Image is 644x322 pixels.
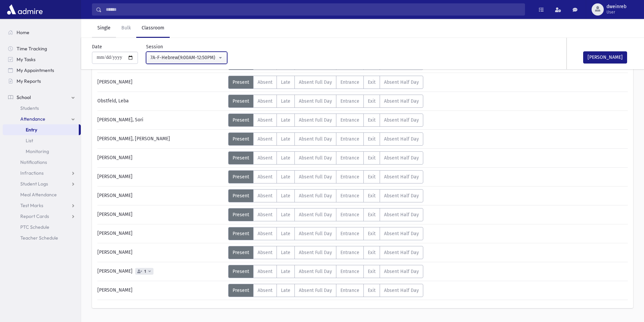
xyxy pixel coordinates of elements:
span: Absent Half Day [384,269,419,274]
label: Date [92,43,102,50]
span: Entrance [340,117,359,123]
span: Absent [258,231,272,237]
span: Late [281,117,290,123]
a: Classroom [136,19,170,38]
img: AdmirePro [5,3,44,16]
span: Absent [258,212,272,218]
span: Absent Full Day [299,174,332,180]
span: Absent Half Day [384,288,419,293]
span: Absent Full Day [299,269,332,274]
span: Present [233,117,249,123]
div: AttTypes [228,95,423,108]
span: Entrance [340,136,359,142]
a: My Reports [3,76,81,86]
span: Exit [368,288,376,293]
div: [PERSON_NAME] [94,265,228,278]
a: Bulk [116,19,136,38]
span: Home [17,29,29,35]
span: Time Tracking [17,46,47,52]
span: Exit [368,98,376,104]
span: Entrance [340,79,359,85]
div: AttTypes [228,132,423,146]
span: Present [233,193,249,199]
span: Absent Full Day [299,136,332,142]
span: Absent [258,288,272,293]
a: Test Marks [3,200,81,211]
a: Monitoring [3,146,81,157]
span: Entry [26,127,37,133]
a: Student Logs [3,178,81,189]
span: Entrance [340,212,359,218]
span: Students [20,105,39,111]
label: Session [146,43,163,50]
div: AttTypes [228,208,423,221]
a: List [3,135,81,146]
span: Late [281,98,290,104]
span: Exit [368,193,376,199]
span: Absent Half Day [384,155,419,161]
span: Absent [258,250,272,255]
div: [PERSON_NAME] [94,151,228,165]
span: Absent Half Day [384,79,419,85]
span: List [26,138,33,144]
span: Absent Half Day [384,174,419,180]
div: AttTypes [228,189,423,202]
div: AttTypes [228,114,423,127]
span: Entrance [340,155,359,161]
span: Absent [258,98,272,104]
a: PTC Schedule [3,222,81,232]
a: Report Cards [3,211,81,222]
span: Late [281,212,290,218]
span: Present [233,231,249,237]
a: Attendance [3,114,81,124]
div: AttTypes [228,227,423,240]
span: Attendance [20,116,45,122]
div: AttTypes [228,151,423,165]
span: Absent Half Day [384,193,419,199]
a: School [3,92,81,103]
input: Search [102,3,525,16]
span: Absent Full Day [299,155,332,161]
span: Infractions [20,170,44,176]
a: Meal Attendance [3,189,81,200]
span: Entrance [340,288,359,293]
span: Late [281,193,290,199]
a: Students [3,103,81,114]
span: Present [233,136,249,142]
a: My Tasks [3,54,81,65]
span: Late [281,79,290,85]
span: Present [233,212,249,218]
span: Exit [368,212,376,218]
span: Present [233,269,249,274]
div: Obstfeld, Leba [94,95,228,108]
span: Absent Full Day [299,98,332,104]
span: Monitoring [26,148,49,154]
button: [PERSON_NAME] [583,51,627,64]
span: Present [233,174,249,180]
span: Absent [258,155,272,161]
span: Late [281,155,290,161]
a: Entry [3,124,79,135]
span: Present [233,98,249,104]
span: My Appointments [17,67,54,73]
span: 1 [143,269,147,274]
span: Absent Half Day [384,212,419,218]
div: [PERSON_NAME], [PERSON_NAME] [94,132,228,146]
span: Present [233,79,249,85]
span: Entrance [340,98,359,104]
div: [PERSON_NAME] [94,170,228,183]
span: Absent Full Day [299,212,332,218]
span: Absent Half Day [384,231,419,237]
div: [PERSON_NAME] [94,189,228,202]
div: [PERSON_NAME], Sori [94,114,228,127]
a: Time Tracking [3,43,81,54]
span: School [17,94,31,100]
span: Late [281,136,290,142]
span: Absent [258,136,272,142]
div: [PERSON_NAME] [94,208,228,221]
div: AttTypes [228,284,423,297]
span: Exit [368,136,376,142]
span: Absent [258,117,272,123]
a: Home [3,27,81,38]
span: Test Marks [20,202,43,208]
